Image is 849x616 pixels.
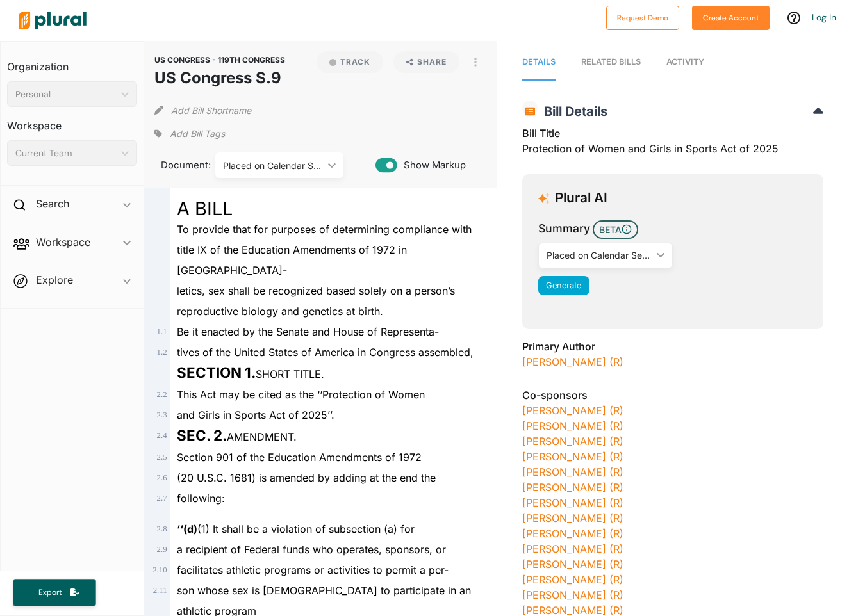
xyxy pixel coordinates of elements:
[177,523,415,535] span: (1) It shall be a violation of subsection (a) for
[522,481,623,494] a: [PERSON_NAME] (R)
[15,88,116,101] div: Personal
[154,55,285,65] span: US CONGRESS - 119TH CONGRESS
[522,419,623,432] a: [PERSON_NAME] (R)
[692,6,770,30] button: Create Account
[522,450,623,463] a: [PERSON_NAME] (R)
[177,543,446,556] span: a recipient of Federal funds who operates, sponsors, or
[157,327,167,336] span: 1 . 1
[177,451,422,464] span: Section 901 of the Education Amendments of 1972
[538,104,607,119] span: Bill Details
[152,565,167,574] span: 2 . 10
[177,223,472,236] span: To provide that for purposes of determining compliance with
[36,197,69,211] h2: Search
[177,471,436,484] span: (20 U.S.C. 1681) is amended by adding at the end the
[157,494,167,503] span: 2 . 7
[177,346,474,359] span: tives of the United States of America in Congress assembled,
[522,126,823,164] div: Protection of Women and Girls in Sports Act of 2025
[177,364,256,381] strong: SECTION 1.
[13,579,96,606] button: Export
[177,523,197,535] strong: ‘‘(d)
[522,126,823,141] h3: Bill Title
[177,284,455,297] span: letics, sex shall be recognized based solely on a person’s
[812,12,836,23] a: Log In
[177,426,227,444] strong: SEC. 2.
[666,57,704,67] span: Activity
[522,558,623,571] a: [PERSON_NAME] (R)
[223,159,323,172] div: Placed on Calendar Senate ([DATE])
[157,453,167,462] span: 2 . 5
[177,305,383,318] span: reproductive biology and genetics at birth.
[393,51,459,73] button: Share
[154,67,285,90] h1: US Congress S.9
[522,339,823,354] h3: Primary Author
[177,368,324,380] span: SHORT TITLE.
[546,280,581,290] span: Generate
[177,492,225,505] span: following:
[177,388,425,401] span: This Act may be cited as the ‘‘Protection of Women
[581,44,641,81] a: RELATED BILLS
[177,243,407,277] span: title IX of the Education Amendments of 1972 in [GEOGRAPHIC_DATA]-
[157,431,167,440] span: 2 . 4
[692,10,770,24] a: Create Account
[7,48,137,76] h3: Organization
[317,51,383,73] button: Track
[7,107,137,135] h3: Workspace
[388,51,465,73] button: Share
[15,147,116,160] div: Current Team
[157,390,167,399] span: 2 . 2
[157,524,167,533] span: 2 . 8
[177,325,439,338] span: Be it enacted by the Senate and House of Representa-
[522,435,623,448] a: [PERSON_NAME] (R)
[154,158,199,172] span: Document:
[522,404,623,417] a: [PERSON_NAME] (R)
[522,355,623,368] a: [PERSON_NAME] (R)
[157,473,167,482] span: 2 . 6
[29,587,70,598] span: Export
[522,573,623,586] a: [PERSON_NAME] (R)
[522,466,623,478] a: [PERSON_NAME] (R)
[522,57,556,67] span: Details
[522,588,623,601] a: [PERSON_NAME] (R)
[538,220,590,237] h3: Summary
[177,409,334,421] span: and Girls in Sports Act of 2025’’.
[606,6,679,30] button: Request Demo
[157,410,167,419] span: 2 . 3
[177,430,297,443] span: AMENDMENT.
[522,496,623,509] a: [PERSON_NAME] (R)
[522,527,623,540] a: [PERSON_NAME] (R)
[153,586,167,595] span: 2 . 11
[177,197,233,220] span: A BILL
[581,56,641,68] div: RELATED BILLS
[547,248,652,262] div: Placed on Calendar Senate ([DATE])
[522,44,556,81] a: Details
[522,512,623,524] a: [PERSON_NAME] (R)
[666,44,704,81] a: Activity
[157,348,167,357] span: 1 . 2
[177,563,449,576] span: facilitates athletic programs or activities to permit a per-
[522,542,623,555] a: [PERSON_NAME] (R)
[606,10,679,24] a: Request Demo
[170,127,225,140] span: Add Bill Tags
[593,220,638,239] span: BETA
[157,545,167,554] span: 2 . 9
[555,190,607,206] h3: Plural AI
[397,158,466,172] span: Show Markup
[171,100,251,120] button: Add Bill Shortname
[522,387,823,403] h3: Co-sponsors
[538,276,589,295] button: Generate
[154,124,225,143] div: Add tags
